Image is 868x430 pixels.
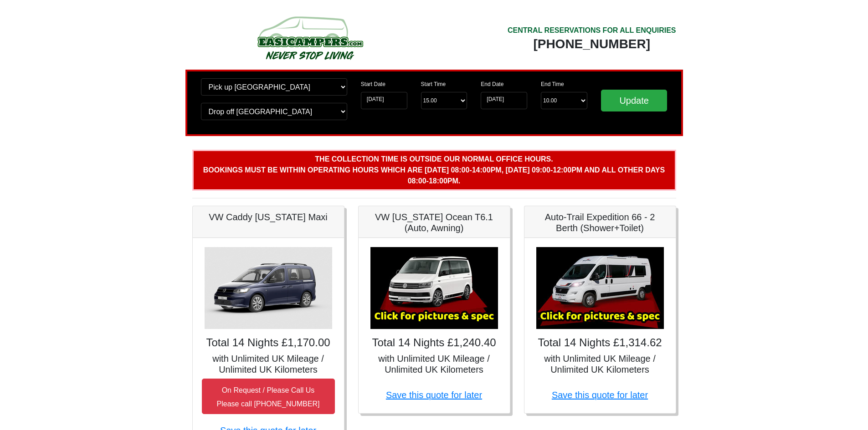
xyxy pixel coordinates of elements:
[541,80,564,88] label: End Time
[534,336,667,349] h4: Total 14 Nights £1,314.62
[223,13,396,63] img: campers-checkout-logo.png
[370,247,498,329] img: VW California Ocean T6.1 (Auto, Awning)
[552,390,648,400] a: Save this quote for later
[368,212,501,233] h5: VW [US_STATE] Ocean T6.1 (Auto, Awning)
[368,336,501,349] h4: Total 14 Nights £1,240.40
[203,155,665,185] b: The collection time is outside our normal office hours. Bookings must be within operating hours w...
[202,353,335,375] h5: with Unlimited UK Mileage / Unlimited UK Kilometers
[481,92,527,109] input: Return Date
[536,247,664,329] img: Auto-Trail Expedition 66 - 2 Berth (Shower+Toilet)
[368,353,501,375] h5: with Unlimited UK Mileage / Unlimited UK Kilometers
[508,36,676,52] div: [PHONE_NUMBER]
[205,247,332,329] img: VW Caddy California Maxi
[202,336,335,349] h4: Total 14 Nights £1,170.00
[534,212,667,233] h5: Auto-Trail Expedition 66 - 2 Berth (Shower+Toilet)
[202,212,335,223] h5: VW Caddy [US_STATE] Maxi
[361,92,407,109] input: Start Date
[508,25,676,36] div: CENTRAL RESERVATIONS FOR ALL ENQUIRIES
[421,80,446,88] label: Start Time
[534,353,667,375] h5: with Unlimited UK Mileage / Unlimited UK Kilometers
[386,390,482,400] a: Save this quote for later
[361,80,385,88] label: Start Date
[217,386,320,408] small: On Request / Please Call Us Please call [PHONE_NUMBER]
[601,90,668,111] input: Update
[202,379,335,414] button: On Request / Please Call UsPlease call [PHONE_NUMBER]
[481,80,503,88] label: End Date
